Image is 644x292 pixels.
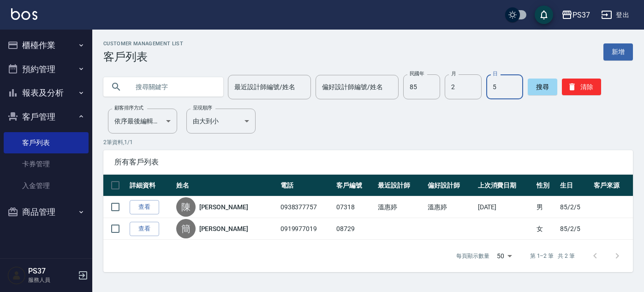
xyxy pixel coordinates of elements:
[130,200,159,214] a: 查看
[4,33,89,57] button: 櫃檯作業
[28,276,75,284] p: 服務人員
[114,104,143,111] label: 顧客排序方式
[176,219,196,238] div: 簡
[425,196,475,218] td: 溫惠婷
[4,57,89,81] button: 預約管理
[493,243,515,268] div: 50
[410,70,424,77] label: 民國年
[127,175,174,196] th: 詳細資料
[186,109,256,134] div: 由大到小
[558,175,591,196] th: 生日
[334,196,375,218] td: 07318
[334,175,375,196] th: 客戶編號
[476,175,534,196] th: 上次消費日期
[493,70,497,77] label: 日
[534,175,558,196] th: 性別
[129,74,216,99] input: 搜尋關鍵字
[376,175,425,196] th: 最近設計師
[199,202,248,212] a: [PERSON_NAME]
[4,81,89,105] button: 報表及分析
[11,8,37,20] img: Logo
[558,218,591,240] td: 85/2/5
[603,43,633,61] a: 新增
[278,196,334,218] td: 0938377757
[334,218,375,240] td: 08729
[558,196,591,218] td: 85/2/5
[530,252,575,260] p: 第 1–2 筆 共 2 筆
[597,6,633,24] button: 登出
[103,138,633,146] p: 2 筆資料, 1 / 1
[278,218,334,240] td: 0919977019
[4,153,89,175] a: 卡券管理
[572,9,590,21] div: PS37
[4,132,89,153] a: 客戶列表
[278,175,334,196] th: 電話
[425,175,475,196] th: 偏好設計師
[4,200,89,224] button: 商品管理
[103,50,183,63] h3: 客戶列表
[28,267,75,276] h5: PS37
[4,105,89,129] button: 客戶管理
[4,175,89,196] a: 入金管理
[558,6,594,24] button: PS37
[176,197,196,217] div: 陳
[130,222,159,236] a: 查看
[451,70,456,77] label: 月
[534,218,558,240] td: 女
[7,266,26,285] img: Person
[476,196,534,218] td: [DATE]
[174,175,278,196] th: 姓名
[535,6,553,24] button: save
[376,196,425,218] td: 溫惠婷
[108,109,177,134] div: 依序最後編輯時間
[114,158,622,167] span: 所有客戶列表
[528,79,557,95] button: 搜尋
[591,175,633,196] th: 客戶來源
[193,104,212,111] label: 呈現順序
[199,224,248,233] a: [PERSON_NAME]
[103,41,183,47] h2: Customer Management List
[534,196,558,218] td: 男
[456,252,489,260] p: 每頁顯示數量
[562,79,601,95] button: 清除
